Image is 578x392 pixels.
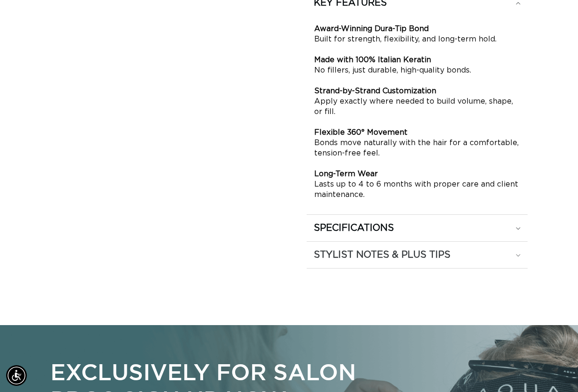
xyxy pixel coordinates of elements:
strong: Made with 100% Italian Keratin [314,56,431,64]
iframe: Chat Widget [531,347,578,392]
strong: Award-Winning Dura-Tip Bond [314,25,429,33]
strong: Flexible 360° Movement [314,129,407,136]
strong: Strand-by-Strand Customization [314,87,436,95]
h2: SPECIFICATIONS [314,222,394,234]
p: Built for strength, flexibility, and long-term hold. No fillers, just durable, high-quality bonds... [314,24,521,200]
summary: SPECIFICATIONS [307,215,528,241]
summary: STYLIST NOTES & PLUS TIPS [307,242,528,268]
strong: Long-Term Wear [314,170,378,178]
div: Accessibility Menu [6,365,27,386]
h2: STYLIST NOTES & PLUS TIPS [314,249,450,261]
